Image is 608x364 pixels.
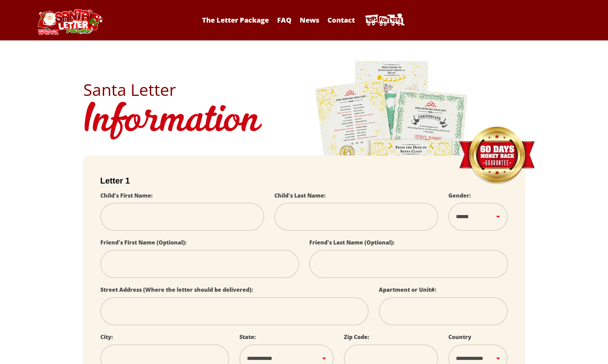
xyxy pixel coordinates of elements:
[274,15,295,25] a: FAQ
[239,333,256,341] label: State:
[448,192,471,199] label: Gender:
[314,60,469,251] img: letters.png
[309,239,395,246] label: Friend's Last Name (Optional):
[379,286,436,293] label: Apartment or Unit#:
[83,98,525,145] h1: Information
[100,239,187,246] label: Friend's First Name (Optional):
[458,126,535,185] img: Money Back Guarantee
[100,176,508,186] h2: Letter 1
[100,333,113,341] label: City:
[274,192,326,199] label: Child's Last Name:
[448,333,471,341] label: Country
[344,333,369,341] label: Zip Code:
[100,286,253,293] label: Street Address (Where the letter should be delivered):
[83,81,525,98] h2: Santa Letter
[35,9,104,35] img: Santa Letter Logo
[324,15,358,25] a: Contact
[199,15,272,25] a: The Letter Package
[100,192,153,199] label: Child's First Name:
[296,15,323,25] a: News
